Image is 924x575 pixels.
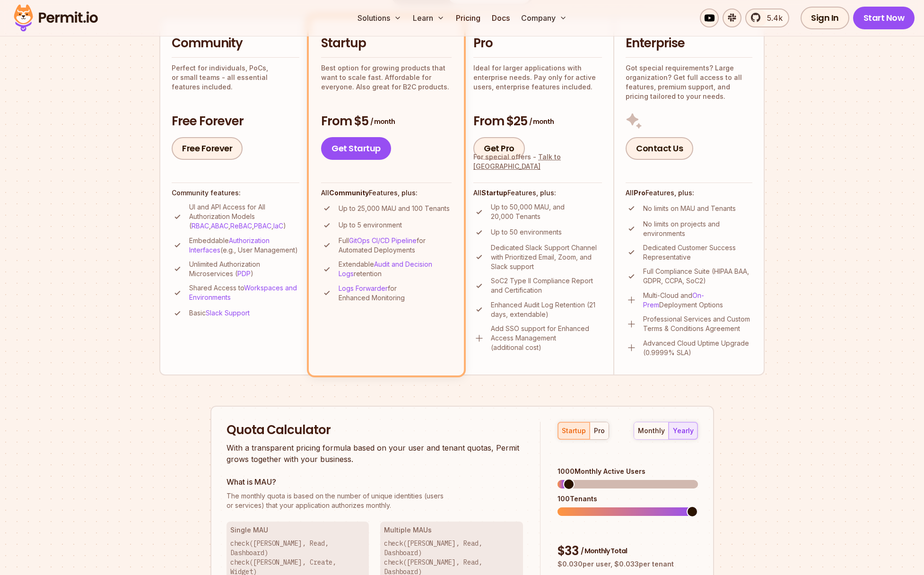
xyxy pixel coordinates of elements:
[491,243,602,271] p: Dedicated Slack Support Channel with Prioritized Email, Zoom, and Slack support
[409,9,448,27] button: Learn
[227,476,523,488] h3: What is MAU?
[594,426,605,436] div: pro
[643,243,752,262] p: Dedicated Customer Success Representative
[558,494,697,504] div: 100 Tenants
[452,9,484,27] a: Pricing
[517,9,571,27] button: Company
[172,113,299,130] h3: Free Forever
[227,491,523,510] p: or services) that your application authorizes monthly.
[473,188,602,198] h4: All Features, plus:
[643,204,736,213] p: No limits on MAU and Tenants
[801,7,849,29] a: Sign In
[853,7,915,29] a: Start Now
[339,284,388,292] a: Logs Forwarder
[761,12,783,24] span: 5.4k
[745,9,789,27] a: 5.4k
[473,137,525,160] a: Get Pro
[491,227,562,237] p: Up to 50 environments
[172,188,299,198] h4: Community features:
[329,189,369,197] strong: Community
[638,426,665,436] div: monthly
[321,35,452,52] h2: Startup
[643,291,704,309] a: On-Prem
[273,222,283,230] a: IaC
[473,113,602,130] h3: From $25
[339,284,452,303] p: for Enhanced Monitoring
[172,137,243,160] a: Free Forever
[643,339,752,357] p: Advanced Cloud Uptime Upgrade (0.9999% SLA)
[643,291,752,310] p: Multi-Cloud and Deployment Options
[254,222,271,230] a: PBAC
[230,525,366,535] h3: Single MAU
[206,309,250,317] a: Slack Support
[339,220,402,230] p: Up to 5 environment
[491,276,602,295] p: SoC2 Type II Compliance Report and Certification
[491,202,602,221] p: Up to 50,000 MAU, and 20,000 Tenants
[189,236,299,255] p: Embeddable (e.g., User Management)
[172,63,299,92] p: Perfect for individuals, PoCs, or small teams - all essential features included.
[529,117,554,126] span: / month
[227,442,523,465] p: With a transparent pricing formula based on your user and tenant quotas, Permit grows together wi...
[626,137,693,160] a: Contact Us
[339,236,452,255] p: Full for Automated Deployments
[488,9,514,27] a: Docs
[558,559,697,569] p: $ 0.030 per user, $ 0.033 per tenant
[473,152,602,171] div: For special offers -
[558,543,697,560] div: $ 33
[354,9,405,27] button: Solutions
[558,467,697,476] div: 1000 Monthly Active Users
[237,270,251,278] a: PDP
[384,525,519,535] h3: Multiple MAUs
[189,308,250,318] p: Basic
[321,63,452,92] p: Best option for growing products that want to scale fast. Affordable for everyone. Also great for...
[581,546,627,556] span: / Monthly Total
[626,63,752,101] p: Got special requirements? Large organization? Get full access to all features, premium support, a...
[172,35,299,52] h2: Community
[481,189,507,197] strong: Startup
[626,35,752,52] h2: Enterprise
[339,260,432,278] a: Audit and Decision Logs
[473,35,602,52] h2: Pro
[491,324,602,352] p: Add SSO support for Enhanced Access Management (additional cost)
[643,314,752,333] p: Professional Services and Custom Terms & Conditions Agreement
[321,113,452,130] h3: From $5
[626,188,752,198] h4: All Features, plus:
[643,267,752,286] p: Full Compliance Suite (HIPAA BAA, GDPR, CCPA, SoC2)
[189,260,299,279] p: Unlimited Authorization Microservices ( )
[227,491,523,501] span: The monthly quota is based on the number of unique identities (users
[643,219,752,238] p: No limits on projects and environments
[321,188,452,198] h4: All Features, plus:
[189,283,299,302] p: Shared Access to
[230,222,252,230] a: ReBAC
[227,422,523,439] h2: Quota Calculator
[491,300,602,319] p: Enhanced Audit Log Retention (21 days, extendable)
[189,202,299,231] p: UI and API Access for All Authorization Models ( , , , , )
[189,236,270,254] a: Authorization Interfaces
[321,137,391,160] a: Get Startup
[634,189,645,197] strong: Pro
[9,2,102,34] img: Permit logo
[211,222,228,230] a: ABAC
[349,236,417,244] a: GitOps CI/CD Pipeline
[370,117,395,126] span: / month
[192,222,209,230] a: RBAC
[473,63,602,92] p: Ideal for larger applications with enterprise needs. Pay only for active users, enterprise featur...
[339,260,452,279] p: Extendable retention
[339,204,450,213] p: Up to 25,000 MAU and 100 Tenants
